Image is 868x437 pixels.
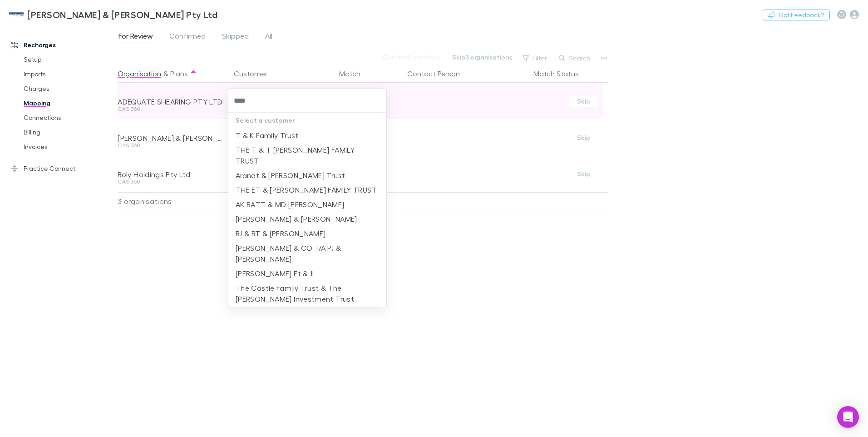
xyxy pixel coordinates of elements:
li: RJ & BT & [PERSON_NAME] [228,226,386,241]
li: [PERSON_NAME] & CO T/A PJ & [PERSON_NAME] [228,241,386,266]
li: The Castle Family Trust & The [PERSON_NAME] Investment Trust [228,281,386,306]
p: Select a customer [228,113,386,128]
li: THE ET & [PERSON_NAME] FAMILY TRUST [228,183,386,197]
li: THE T & T [PERSON_NAME] FAMILY TRUST [228,143,386,168]
li: [PERSON_NAME] Et & Jl [228,266,386,281]
li: AK BATT & MD [PERSON_NAME] [228,197,386,212]
li: T & K Family Trust [228,128,386,143]
li: Arandt & [PERSON_NAME] Trust [228,168,386,183]
li: [PERSON_NAME] & [PERSON_NAME] [228,212,386,226]
div: Open Intercom Messenger [837,406,859,428]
